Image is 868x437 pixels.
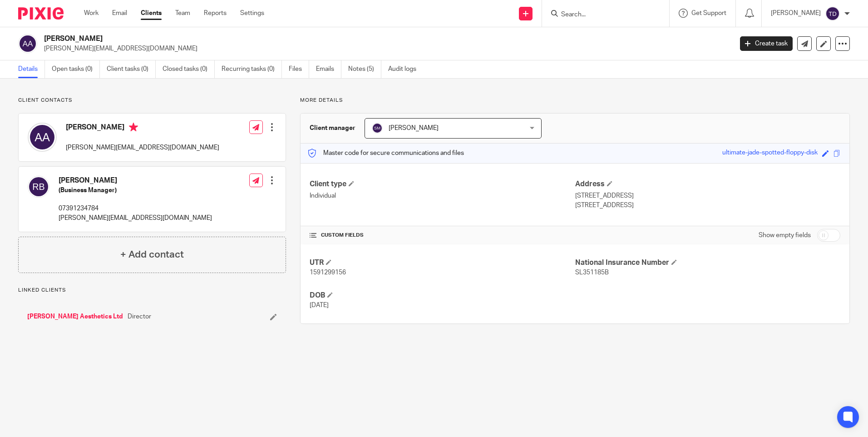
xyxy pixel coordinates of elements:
h4: DOB [310,291,575,300]
span: Director [128,312,151,321]
a: Open tasks (0) [52,60,100,78]
h3: Client manager [310,124,355,133]
img: Pixie [18,7,64,20]
a: Details [18,60,45,78]
p: Individual [310,191,575,200]
p: More details [300,97,850,104]
h4: + Add contact [120,248,184,262]
span: SL351185B [575,269,609,276]
div: ultimate-jade-spotted-floppy-disk [722,148,818,159]
a: Settings [240,9,264,18]
p: [PERSON_NAME][EMAIL_ADDRESS][DOMAIN_NAME] [66,143,219,152]
label: Show empty fields [759,231,811,240]
input: Search [560,11,642,19]
a: [PERSON_NAME] Aesthetics Ltd [27,312,123,321]
p: Master code for secure communications and files [307,149,464,158]
h4: [PERSON_NAME] [66,123,219,134]
p: [PERSON_NAME] [771,9,821,18]
a: Create task [740,36,793,51]
h4: Address [575,179,840,189]
h2: [PERSON_NAME] [44,34,590,44]
a: Emails [316,60,341,78]
p: Client contacts [18,97,286,104]
h4: CUSTOM FIELDS [310,232,575,239]
a: Files [289,60,309,78]
span: 1591299156 [310,269,346,276]
img: svg%3E [372,123,383,134]
p: [STREET_ADDRESS] [575,191,840,200]
a: Closed tasks (0) [163,60,215,78]
img: svg%3E [28,176,49,198]
h5: (Business Manager) [59,186,212,195]
p: [PERSON_NAME][EMAIL_ADDRESS][DOMAIN_NAME] [44,44,726,53]
a: Reports [204,9,227,18]
a: Work [84,9,99,18]
h4: National Insurance Number [575,258,840,268]
a: Email [112,9,127,18]
p: [PERSON_NAME][EMAIL_ADDRESS][DOMAIN_NAME] [59,214,212,223]
a: Audit logs [388,60,423,78]
a: Clients [141,9,162,18]
a: Recurring tasks (0) [222,60,282,78]
h4: UTR [310,258,575,268]
a: Notes (5) [348,60,381,78]
img: svg%3E [18,34,37,53]
p: 07391234784 [59,204,212,213]
p: Linked clients [18,287,286,294]
a: Team [175,9,190,18]
img: svg%3E [825,6,840,21]
span: Get Support [691,10,726,16]
a: Client tasks (0) [107,60,156,78]
i: Primary [129,123,138,132]
img: svg%3E [28,123,57,152]
span: [DATE] [310,302,329,308]
h4: [PERSON_NAME] [59,176,212,185]
span: [PERSON_NAME] [389,125,439,131]
h4: Client type [310,179,575,189]
p: [STREET_ADDRESS] [575,201,840,210]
